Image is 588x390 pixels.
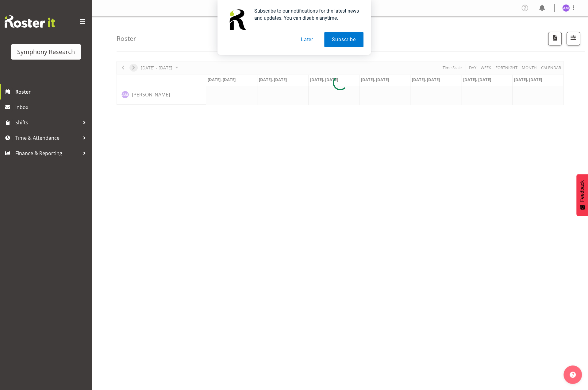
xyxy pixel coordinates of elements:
span: Feedback [579,180,585,202]
span: Roster [15,87,89,96]
div: Subscribe to our notifications for the latest news and updates. You can disable anytime. [249,7,363,21]
span: Time & Attendance [15,133,80,142]
span: Finance & Reporting [15,149,80,158]
button: Feedback - Show survey [576,174,588,216]
button: Subscribe [324,32,363,47]
span: Inbox [15,103,89,112]
span: Shifts [15,118,80,127]
img: help-xxl-2.png [570,372,576,378]
img: notification icon [225,7,249,32]
button: Later [293,32,321,47]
